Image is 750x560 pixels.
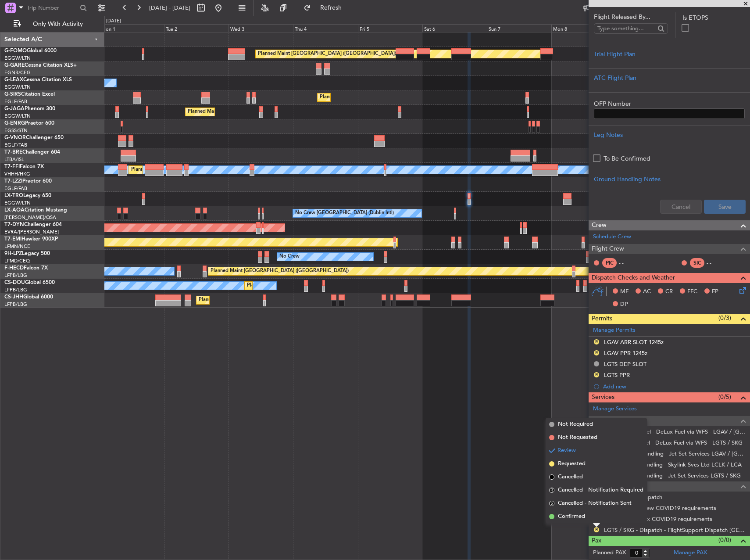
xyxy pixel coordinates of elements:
span: [DATE] - [DATE] [149,4,190,12]
span: G-ENRG [4,121,25,126]
a: T7-FFIFalcon 7X [4,164,44,169]
span: CR [665,287,673,296]
div: Wed 3 [229,24,293,32]
a: EGGW/LTN [4,200,31,206]
span: F-HECD [4,266,24,271]
div: LGTS PPR [604,371,630,379]
span: CS-JHH [4,294,23,300]
span: T7-DYN [4,222,24,227]
a: T7-BREChallenger 604 [4,150,60,155]
a: LGTS / SKG - Fuel - DeLux Fuel via WFS - LGTS / SKG [604,439,743,446]
a: LGAV / ATH - Crew COVID19 requirements [604,504,716,512]
a: G-GARECessna Citation XLS+ [4,63,77,68]
span: R [549,488,554,493]
div: Planned Maint [GEOGRAPHIC_DATA] ([GEOGRAPHIC_DATA]) [258,47,396,61]
a: EGNR/CEG [4,69,31,76]
a: EGSS/STN [4,127,28,134]
div: Planned Maint [GEOGRAPHIC_DATA] ([GEOGRAPHIC_DATA]) [247,279,385,292]
a: G-ENRGPraetor 600 [4,121,54,126]
div: - - [707,259,726,267]
a: Manage PAX [674,549,707,557]
div: Fri 5 [358,24,422,32]
a: LGTS / SKG - Handling - Skylink Svcs Ltd LCLK / LCA [604,461,742,468]
a: CS-DOUGlobal 6500 [4,280,55,285]
div: LGTS DEP SLOT [604,360,646,368]
span: (0/3) [718,313,731,323]
label: To Be Confirmed [604,154,650,163]
span: Cancelled - Notification Required [558,486,643,495]
a: LFPB/LBG [4,287,27,293]
span: Permits [592,314,612,324]
div: Planned Maint [GEOGRAPHIC_DATA] ([GEOGRAPHIC_DATA] Intl) [131,163,278,176]
div: Ground Handling Notes [594,175,745,184]
span: T7-FFI [4,164,20,169]
span: T7-EMI [4,237,21,242]
div: Trial Flight Plan [594,50,745,59]
a: Manage Services [593,405,637,413]
span: Refresh [313,5,350,11]
a: G-FOMOGlobal 6000 [4,48,57,54]
a: LFPB/LBG [4,301,27,308]
div: LGAV ARR SLOT 1245z [604,338,664,346]
span: Cancelled - Notification Sent [558,499,632,508]
a: LGAV / ATH - Fuel - DeLux Fuel via WFS - LGAV / [GEOGRAPHIC_DATA] [604,428,746,435]
a: G-SIRSCitation Excel [4,92,55,97]
a: EGGW/LTN [4,55,31,61]
a: LGTS / SKG - Handling - Jet Set Services LGTS / SKG [604,472,741,479]
a: LGAV / ATH - Pax COVID19 requirements [604,515,712,523]
a: EGLF/FAB [4,142,27,148]
a: Schedule Crew [593,233,631,241]
span: DP [620,300,628,309]
div: [DATE] [106,18,121,25]
a: EGGW/LTN [4,113,31,119]
a: LGTS / SKG - Dispatch - FlightSupport Dispatch [GEOGRAPHIC_DATA] [604,526,746,534]
div: Tue 2 [164,24,229,32]
div: Sun 7 [487,24,551,32]
div: Planned Maint [GEOGRAPHIC_DATA] ([GEOGRAPHIC_DATA]) [188,105,326,118]
a: EGGW/LTN [4,84,31,90]
span: G-GARE [4,63,25,68]
div: LGAV PPR 1245z [604,349,647,357]
span: S [549,501,554,506]
span: (0/5) [718,392,731,402]
div: No Crew [279,250,300,263]
span: (0/0) [718,535,731,545]
span: T7-BRE [4,150,22,155]
a: T7-EMIHawker 900XP [4,237,58,242]
button: R [594,350,599,355]
div: No Crew [GEOGRAPHIC_DATA] (Dublin Intl) [295,207,394,220]
div: Mon 1 [100,24,164,32]
a: F-HECDFalcon 7X [4,266,48,271]
span: FP [712,287,718,296]
a: LX-TROLegacy 650 [4,193,51,198]
span: Confirmed [558,512,585,521]
span: Services [592,392,614,402]
a: LX-AOACitation Mustang [4,208,67,213]
button: R [594,372,599,377]
button: R [594,339,599,345]
span: Crew [592,220,607,230]
input: Type something... [597,22,655,35]
span: Not Requested [558,433,597,442]
span: Review [557,446,576,455]
span: Dispatch [592,416,616,426]
span: T7-LZZI [4,179,22,184]
div: ATC Flight Plan [594,73,745,83]
span: LX-AOA [4,208,25,213]
div: Add new [603,383,746,390]
span: Dispatch Checks and Weather [592,273,675,283]
span: G-SIRS [4,92,21,97]
div: Sat 6 [422,24,487,32]
a: Manage Permits [593,326,636,335]
div: Planned Maint [GEOGRAPHIC_DATA] ([GEOGRAPHIC_DATA]) [211,265,349,278]
div: SIC [690,258,704,268]
div: Mon 8 [551,24,616,32]
span: AC [643,287,651,296]
button: Refresh [300,1,352,15]
span: Requested [558,459,586,468]
a: VHHH/HKG [4,171,30,177]
a: CS-JHHGlobal 6000 [4,294,53,300]
span: G-VNOR [4,135,26,140]
a: LGAV / ATH - Handling - Jet Set Services LGAV / [GEOGRAPHIC_DATA] [604,450,746,457]
a: EGLF/FAB [4,98,27,105]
